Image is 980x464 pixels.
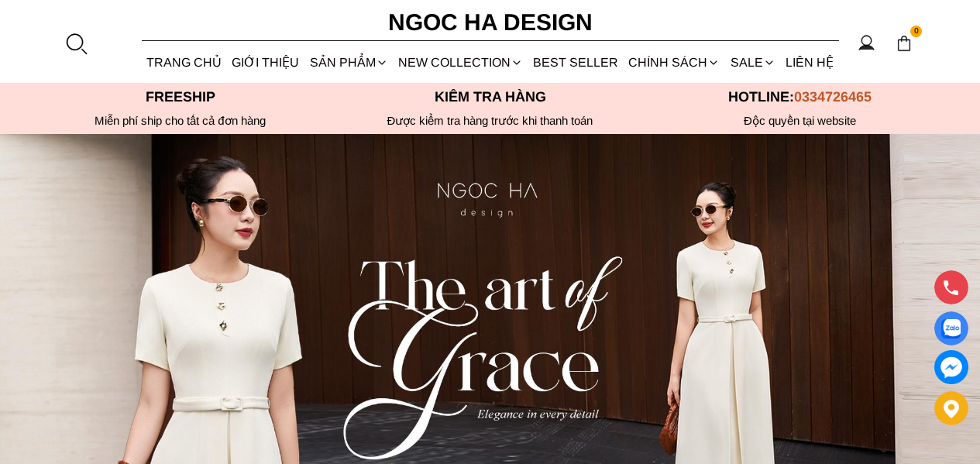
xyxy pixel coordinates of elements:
p: Freeship [26,89,335,105]
img: Display image [941,319,961,339]
a: messenger [934,350,968,384]
a: TRANG CHỦ [142,42,227,83]
a: Ngoc Ha Design [374,4,607,41]
p: Hotline: [645,89,955,105]
font: Kiểm tra hàng [435,89,546,105]
div: Miễn phí ship cho tất cả đơn hàng [26,114,335,128]
a: LIÊN HỆ [780,42,838,83]
a: GIỚI THIỆU [227,42,304,83]
span: 0 [910,26,923,38]
img: img-CART-ICON-ksit0nf1 [896,35,913,52]
div: Chính sách [624,42,725,83]
a: SALE [725,42,780,83]
a: Display image [934,311,968,345]
a: NEW COLLECTION [393,42,528,83]
div: SẢN PHẨM [304,42,393,83]
h6: Độc quyền tại website [645,114,955,128]
p: Được kiểm tra hàng trước khi thanh toán [335,114,645,128]
span: 0334726465 [794,89,872,105]
a: BEST SELLER [528,42,624,83]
